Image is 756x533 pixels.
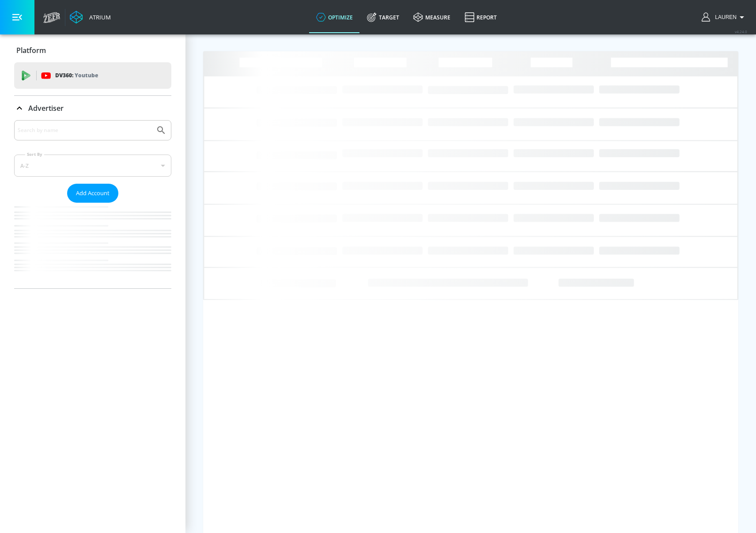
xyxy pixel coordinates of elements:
[75,71,98,80] p: Youtube
[25,151,44,157] label: Sort By
[86,13,111,21] div: Atrium
[28,103,64,113] p: Advertiser
[14,120,171,288] div: Advertiser
[735,29,747,34] span: v 4.24.0
[16,45,46,55] p: Platform
[14,38,171,63] div: Platform
[14,155,171,177] div: A-Z
[14,96,171,121] div: Advertiser
[14,203,171,288] nav: list of Advertiser
[406,1,457,33] a: measure
[702,12,747,23] button: Lauren
[309,1,360,33] a: optimize
[70,11,111,24] a: Atrium
[18,125,151,136] input: Search by name
[14,62,171,89] div: DV360: Youtube
[76,188,110,198] span: Add Account
[67,184,118,203] button: Add Account
[457,1,504,33] a: Report
[55,71,98,80] p: DV360:
[711,14,737,20] span: login as: lauren.bacher@zefr.com
[360,1,406,33] a: Target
